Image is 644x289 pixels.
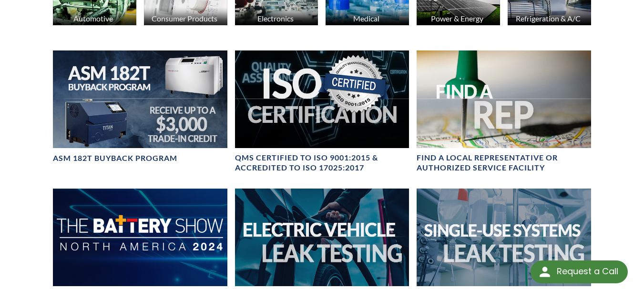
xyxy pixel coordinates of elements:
div: Request a Call [557,260,618,282]
a: Find A Rep headerFIND A LOCAL REPRESENTATIVE OR AUTHORIZED SERVICE FACILITY [417,50,591,173]
div: Request a Call [531,260,628,283]
div: Medical [324,14,408,23]
h4: FIND A LOCAL REPRESENTATIVE OR AUTHORIZED SERVICE FACILITY [417,153,591,173]
div: Electronics [234,14,317,23]
div: Automotive [51,14,135,23]
h4: ASM 182T Buyback Program [53,153,177,163]
h4: QMS CERTIFIED to ISO 9001:2015 & Accredited to ISO 17025:2017 [235,153,409,173]
div: Refrigeration & A/C [506,14,590,23]
a: Header for ISO CertificationQMS CERTIFIED to ISO 9001:2015 & Accredited to ISO 17025:2017 [235,50,409,173]
a: ASM 182T Buyback Program BannerASM 182T Buyback Program [53,50,227,164]
img: round button [537,264,552,279]
div: Power & Energy [415,14,499,23]
div: Consumer Products [143,14,226,23]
